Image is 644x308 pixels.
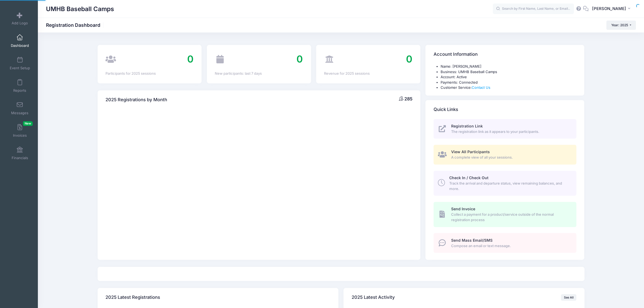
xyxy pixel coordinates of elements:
[451,212,570,222] span: Collect a payment for a product/service outside of the normal registration process
[589,3,636,15] button: [PERSON_NAME]
[105,71,194,76] div: Participants for 2025 sessions
[404,96,412,101] span: 285
[7,76,33,95] a: Reports
[451,243,570,249] span: Compose an email or text message.
[434,171,576,196] a: Check In / Check Out Track the arrival and departure status, view remaining balances, and more.
[11,43,29,48] span: Dashboard
[7,31,33,50] a: Dashboard
[441,69,576,75] li: Business: UMHB Baseball Camps
[12,156,28,160] span: Financials
[449,175,488,180] span: Check In / Check Out
[451,124,483,128] span: Registration Link
[215,71,303,76] div: New participants: last 7 days
[7,121,33,140] a: InvoicesNew
[296,53,303,65] span: 0
[13,88,26,93] span: Reports
[434,102,458,117] h4: Quick Links
[441,74,576,80] li: Account: Active
[434,233,576,253] a: Send Mass Email/SMS Compose an email or text message.
[434,47,478,62] h4: Account Information
[7,144,33,163] a: Financials
[434,119,576,139] a: Registration Link The registration link as it appears to your participants.
[13,133,27,138] span: Invoices
[7,99,33,118] a: Messages
[441,85,576,90] li: Customer Service:
[561,294,576,301] a: See All
[451,155,570,160] span: A complete view of all your sessions.
[406,53,412,65] span: 0
[449,181,570,191] span: Track the arrival and departure status, view remaining balances, and more.
[324,71,412,76] div: Revenue for 2025 sessions
[11,111,28,115] span: Messages
[23,121,33,126] span: New
[434,145,576,165] a: View All Participants A complete view of all your sessions.
[441,80,576,85] li: Payments: Connected
[46,3,114,15] h1: UMHB Baseball Camps
[46,22,105,28] h1: Registration Dashboard
[187,53,194,65] span: 0
[441,64,576,69] li: Name: [PERSON_NAME]
[12,21,28,25] span: Add Logo
[105,92,167,107] h4: 2025 Registrations by Month
[472,85,490,90] a: Contact Us
[7,54,33,73] a: Event Setup
[105,290,160,305] h4: 2025 Latest Registrations
[451,149,490,154] span: View All Participants
[10,66,30,70] span: Event Setup
[7,9,33,28] a: Add Logo
[451,207,475,211] span: Send Invoice
[451,129,570,135] span: The registration link as it appears to your participants.
[611,23,628,27] span: Year: 2025
[451,238,493,243] span: Send Mass Email/SMS
[592,6,626,12] span: [PERSON_NAME]
[493,4,574,14] input: Search by First Name, Last Name, or Email...
[606,21,636,30] button: Year: 2025
[434,202,576,227] a: Send Invoice Collect a payment for a product/service outside of the normal registration process
[352,290,395,305] h4: 2025 Latest Activity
